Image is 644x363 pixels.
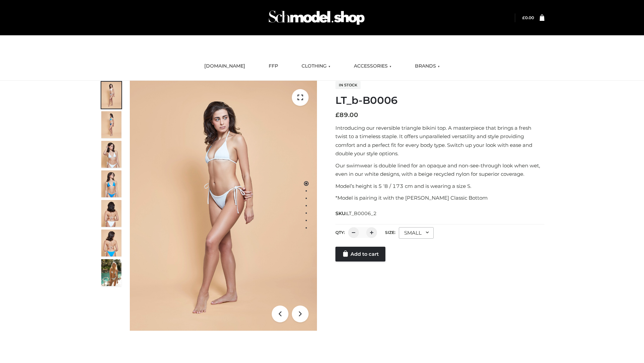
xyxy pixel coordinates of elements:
[101,170,121,197] img: ArielClassicBikiniTop_CloudNine_AzureSky_OW114ECO_4-scaled.jpg
[335,161,544,178] p: Our swimwear is double lined for an opaque and non-see-through look when wet, even in our white d...
[266,4,367,31] img: Schmodel Admin 964
[335,194,544,202] p: *Model is pairing it with the [PERSON_NAME] Classic Bottom
[522,15,534,20] a: £0.00
[335,81,361,89] span: In stock
[101,230,121,256] img: ArielClassicBikiniTop_CloudNine_AzureSky_OW114ECO_8-scaled.jpg
[522,15,525,20] span: £
[335,111,339,119] span: £
[349,59,396,74] a: ACCESSORIES
[199,59,250,74] a: [DOMAIN_NAME]
[410,59,445,74] a: BRANDS
[335,124,544,158] p: Introducing our reversible triangle bikini top. A masterpiece that brings a fresh twist to a time...
[522,15,534,20] bdi: 0.00
[101,82,121,109] img: ArielClassicBikiniTop_CloudNine_AzureSky_OW114ECO_1-scaled.jpg
[297,59,335,74] a: CLOTHING
[335,111,358,119] bdi: 89.00
[335,94,544,107] h1: LT_b-B0006
[335,247,385,261] a: Add to cart
[130,81,317,331] img: LT_b-B0006
[399,227,434,239] div: SMALL
[385,230,395,235] label: Size:
[335,182,544,191] p: Model’s height is 5 ‘8 / 173 cm and is wearing a size S.
[101,141,121,168] img: ArielClassicBikiniTop_CloudNine_AzureSky_OW114ECO_3-scaled.jpg
[101,259,121,286] img: Arieltop_CloudNine_AzureSky2.jpg
[101,200,121,227] img: ArielClassicBikiniTop_CloudNine_AzureSky_OW114ECO_7-scaled.jpg
[346,210,377,216] span: LT_B0006_2
[264,59,283,74] a: FFP
[101,111,121,138] img: ArielClassicBikiniTop_CloudNine_AzureSky_OW114ECO_2-scaled.jpg
[335,230,345,235] label: QTY:
[335,209,377,217] span: SKU:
